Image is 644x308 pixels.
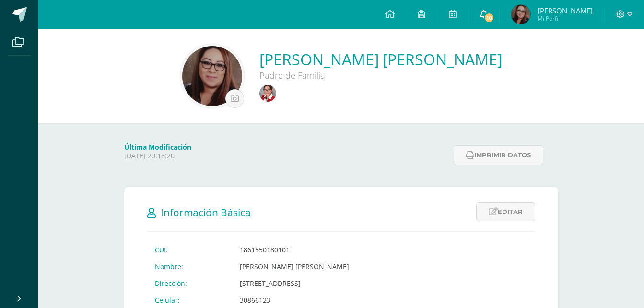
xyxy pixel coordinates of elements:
span: 10 [484,12,494,23]
span: [PERSON_NAME] [538,6,593,15]
a: Editar [476,202,535,221]
a: [PERSON_NAME] [PERSON_NAME] [259,49,502,70]
img: 4d8305aec34792e225d0d8065da7910b.png [182,46,242,106]
p: [DATE] 20:18:20 [124,152,448,160]
td: 1861550180101 [232,241,360,258]
div: Padre de Familia [259,70,502,81]
span: Información Básica [161,206,251,219]
td: [PERSON_NAME] [PERSON_NAME] [232,258,360,275]
button: Imprimir datos [454,145,543,165]
td: Dirección: [147,275,232,292]
img: be567e8e9daa88bc1ba3a0020f0deaa4.png [259,85,276,102]
span: Mi Perfil [538,14,593,23]
td: CUI: [147,241,232,258]
h4: Última Modificación [124,142,448,152]
td: [STREET_ADDRESS] [232,275,360,292]
td: Nombre: [147,258,232,275]
img: d1928900f5f3e4a33764c499eef0457c.png [511,5,530,24]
